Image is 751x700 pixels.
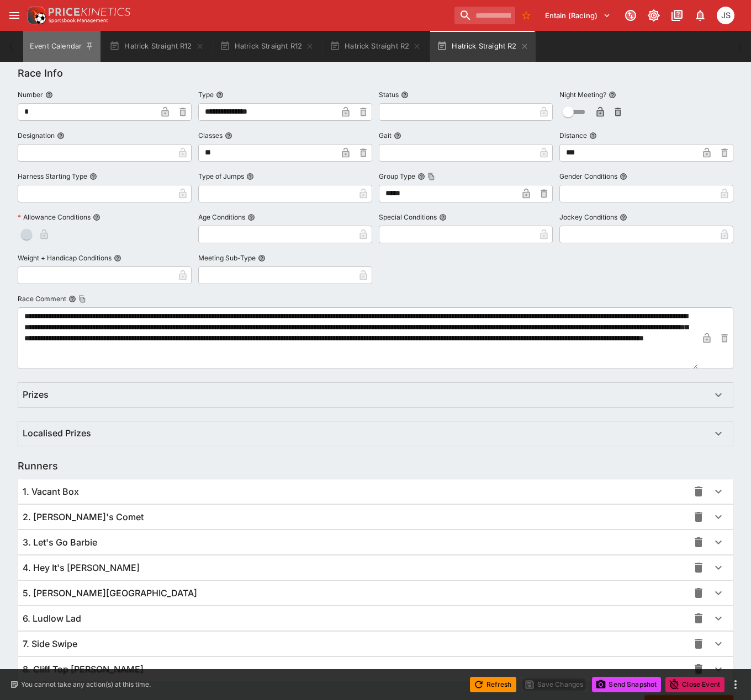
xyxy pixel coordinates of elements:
[258,254,266,262] button: Meeting Sub-Type
[18,253,112,263] p: Weight + Handicap Conditions
[379,131,392,140] p: Gait
[198,90,214,99] p: Type
[21,680,151,690] p: You cannot take any action(s) at this time.
[417,173,425,180] button: Group TypeCopy To Clipboard
[559,212,617,222] p: Jockey Conditions
[198,172,244,181] p: Type of Jumps
[620,173,627,180] button: Gender Conditions
[24,4,46,26] img: PriceKinetics Logo
[379,90,399,99] p: Status
[23,31,101,62] button: Event Calendar
[621,6,641,25] button: Connected to PK
[18,67,63,79] h5: Race Info
[198,131,223,140] p: Classes
[538,7,617,24] button: Select Tenant
[592,677,661,692] button: Send Snapshot
[23,486,79,498] span: 1. Vacant Box
[89,173,97,180] button: Harness Starting Type
[439,213,447,221] button: Special Conditions
[665,677,724,692] button: Close Event
[93,213,101,221] button: Allowance Conditions
[401,91,409,99] button: Status
[394,132,401,140] button: Gait
[23,638,77,650] span: 7. Side Swipe
[559,131,587,140] p: Distance
[559,90,606,99] p: Night Meeting?
[713,3,738,28] button: John Seaton
[430,31,535,62] button: Hatrick Straight R2
[49,18,108,23] img: Sportsbook Management
[18,212,91,222] p: Allowance Conditions
[427,173,435,180] button: Copy To Clipboard
[379,212,437,222] p: Special Conditions
[620,213,627,221] button: Jockey Conditions
[18,131,55,140] p: Designation
[23,664,144,675] span: 8. Cliff Top [PERSON_NAME]
[667,6,687,25] button: Documentation
[559,172,617,181] p: Gender Conditions
[57,132,65,140] button: Designation
[23,537,97,548] span: 3. Let's Go Barbie
[23,562,140,574] span: 4. Hey It's [PERSON_NAME]
[23,428,91,439] h6: Localised Prizes
[246,173,254,180] button: Type of Jumps
[690,6,710,25] button: Notifications
[198,253,256,263] p: Meeting Sub-Type
[23,389,49,400] h6: Prizes
[18,294,66,303] p: Race Comment
[49,8,130,16] img: PriceKinetics
[23,511,144,523] span: 2. [PERSON_NAME]'s Comet
[4,6,24,25] button: open drawer
[18,90,43,99] p: Number
[729,678,742,691] button: more
[225,132,232,140] button: Classes
[717,7,734,24] div: John Seaton
[454,7,515,24] input: search
[470,677,516,692] button: Refresh
[68,295,76,303] button: Race CommentCopy To Clipboard
[517,7,535,24] button: No Bookmarks
[609,91,616,99] button: Night Meeting?
[23,613,81,624] span: 6. Ludlow Lad
[18,172,87,181] p: Harness Starting Type
[23,587,197,599] span: 5. [PERSON_NAME][GEOGRAPHIC_DATA]
[198,212,245,222] p: Age Conditions
[323,31,428,62] button: Hatrick Straight R2
[213,31,321,62] button: Hatrick Straight R12
[379,172,415,181] p: Group Type
[18,459,58,472] h5: Runners
[644,6,664,25] button: Toggle light/dark mode
[103,31,210,62] button: Hatrick Straight R12
[247,213,255,221] button: Age Conditions
[45,91,53,99] button: Number
[589,132,597,140] button: Distance
[216,91,224,99] button: Type
[114,254,121,262] button: Weight + Handicap Conditions
[78,295,86,303] button: Copy To Clipboard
